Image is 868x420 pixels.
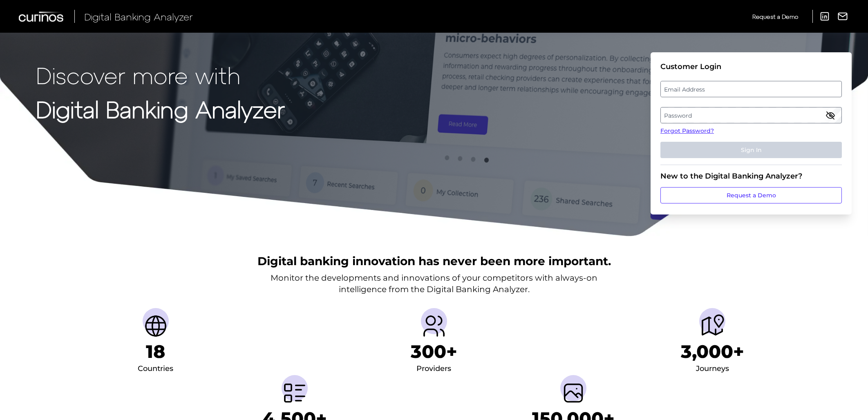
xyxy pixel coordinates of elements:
span: Request a Demo [752,13,798,20]
p: Monitor the developments and innovations of your competitors with always-on intelligence from the... [271,272,597,295]
a: Forgot Password? [660,127,842,135]
h1: 18 [146,341,165,362]
label: Email Address [661,82,841,96]
div: Providers [416,362,451,375]
img: Journeys [699,313,725,339]
div: Journeys [696,362,729,375]
img: Countries [143,313,169,339]
p: Discover more with [36,62,285,88]
span: Digital Banking Analyzer [84,11,193,22]
img: Providers [421,313,447,339]
label: Password [661,108,841,123]
div: New to the Digital Banking Analyzer? [660,172,842,181]
a: Request a Demo [752,10,798,23]
img: Curinos [19,11,65,22]
img: Metrics [282,380,308,406]
button: Sign In [660,142,842,158]
h2: Digital banking innovation has never been more important. [257,253,611,269]
div: Customer Login [660,62,842,71]
h1: 3,000+ [681,341,744,362]
strong: Digital Banking Analyzer [36,95,285,123]
div: Countries [138,362,173,375]
h1: 300+ [411,341,457,362]
a: Request a Demo [660,187,842,203]
img: Screenshots [560,380,586,406]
